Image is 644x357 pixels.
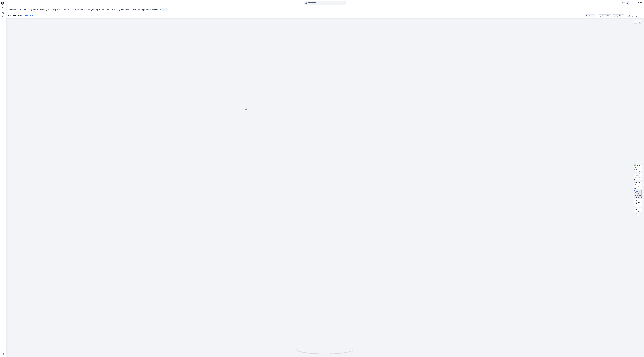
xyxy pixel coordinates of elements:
[19,8,56,11] a: UP_Epic D34 [DEMOGRAPHIC_DATA] Top
[634,182,642,189] img: WM MS 10 DRS-ABV KNEE Back wo Avatar
[634,190,642,198] img: WM MS 10 DRS-ABV KNEE Turntable with Avatar
[634,173,642,180] img: WM MS 10 DRS-ABV KNEE Front wo Avatar
[623,2,625,3] span: 52
[635,210,641,213] span: XLSX
[598,14,612,17] button: WML-3804-2026_Rev1_Mini Popover Denim Dress-Full Colorway
[631,1,642,3] div: [PERSON_NAME]
[245,108,405,357] img: eyJhbGciOiJIUzI1NiIsImtpZCI6IjAiLCJzbHQiOiJzZXMiLCJ0eXAiOiJKV1QifQ.eyJkYXRhIjp7InR5cGUiOiJzdG9yYW...
[164,9,165,11] p: 43
[161,8,168,11] button: 43
[634,164,642,172] img: WM MS 10 DRS-ABV KNEE Colorway wo Avatar
[626,1,630,5] div: GM
[60,8,103,11] a: S1 FYE 2027 D34 [DEMOGRAPHIC_DATA] Tops
[612,14,624,17] button: Light Wash
[23,15,34,17] a: [PERSON_NAME]
[602,15,610,17] div: WML-3804-2026_Rev1_Mini Popover Denim Dress-Full Colorway
[631,3,642,5] div: Walmart
[631,14,634,17] button: Details
[8,8,15,11] a: Folders
[616,15,623,17] div: Light Wash
[636,201,640,205] span: BW
[8,15,34,17] span: Posted [DATE] 07:22 by
[107,8,161,11] p: TT1736017157_WML-3804-2026 Mini Popover Denim Dress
